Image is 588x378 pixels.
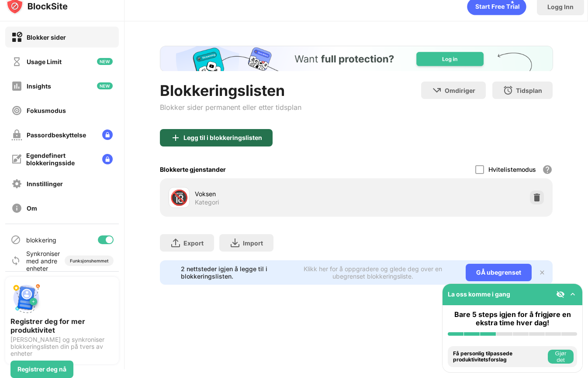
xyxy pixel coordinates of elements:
[97,82,113,89] img: new-icon.svg
[26,236,56,244] div: blokkering
[243,239,263,247] div: Import
[17,366,66,373] div: Registrer deg nå
[26,250,65,272] div: Synkroniser med andre enheter
[556,290,565,299] img: eye-not-visible.svg
[10,282,42,313] img: push-signup.svg
[11,129,22,140] img: password-protection-off.svg
[102,154,113,164] img: lock-menu.svg
[160,82,301,99] div: Blokkeringslisten
[27,131,86,139] div: Passordbeskyttelse
[11,81,22,92] img: insights-off.svg
[453,351,546,363] div: Få personlig tilpassede produktivitetsforslag
[11,32,22,43] img: block-on.svg
[181,265,286,280] div: 2 nettsteder igjen å legge til i blokkeringslisten.
[11,203,22,214] img: about-off.svg
[11,105,22,116] img: focus-off.svg
[466,264,532,281] div: GÅ ubegrenset
[26,152,95,167] div: Egendefinert blokkeringsside
[10,235,21,245] img: blocking-icon.svg
[548,350,574,364] button: Gjør det
[448,310,577,327] div: Bare 5 steps igjen for å frigjøre en ekstra time hver dag!
[27,107,66,114] div: Fokusmodus
[27,204,37,212] div: Om
[10,255,21,266] img: sync-icon.svg
[160,166,226,173] div: Blokkerte gjenstander
[10,336,114,357] div: [PERSON_NAME] og synkroniser blokkeringslisten din på tvers av enheter
[539,269,546,276] img: x-button.svg
[547,3,574,10] div: Logg Inn
[170,189,188,207] div: 🔞
[183,239,204,247] div: Export
[195,189,356,198] div: Voksen
[445,87,475,94] div: Omdiriger
[70,258,108,263] div: Funksjonshemmet
[183,134,262,141] div: Legg til i blokkeringslisten
[291,265,456,280] div: Klikk her for å oppgradere og glede deg over en ubegrenset blokkeringsliste.
[160,103,301,112] div: Blokker sider permanent eller etter tidsplan
[27,82,51,90] div: Insights
[448,290,510,298] div: La oss komme i gang
[27,34,66,41] div: Blokker sider
[27,180,63,187] div: Innstillinger
[488,166,536,173] div: Hvitelistemodus
[97,58,113,65] img: new-icon.svg
[11,154,22,164] img: customize-block-page-off.svg
[195,198,219,206] div: Kategori
[568,290,577,299] img: omni-setup-toggle.svg
[160,46,553,71] iframe: Banner
[10,317,114,334] div: Registrer deg for mer produktivitet
[516,87,542,94] div: Tidsplan
[27,58,62,65] div: Usage Limit
[102,129,113,140] img: lock-menu.svg
[11,178,22,189] img: settings-off.svg
[11,56,22,67] img: time-usage-off.svg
